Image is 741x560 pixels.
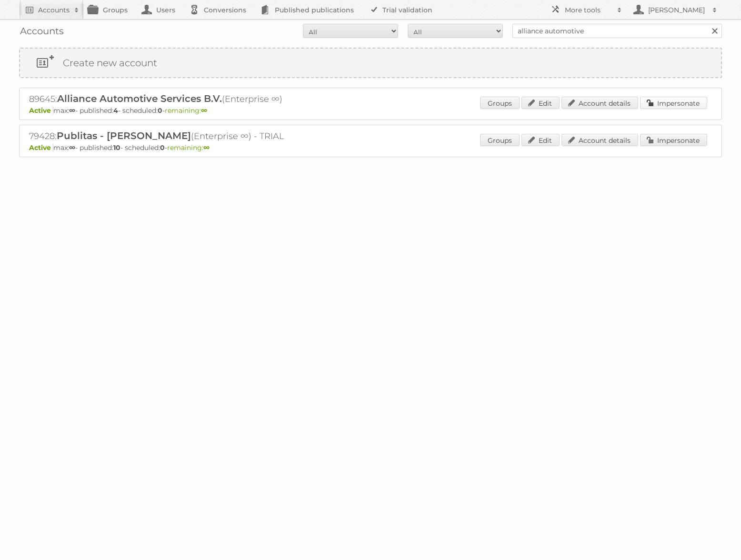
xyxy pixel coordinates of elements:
[203,143,210,152] strong: ∞
[29,143,53,152] span: Active
[201,106,207,115] strong: ∞
[113,143,120,152] strong: 10
[521,97,560,109] a: Edit
[640,97,707,109] a: Impersonate
[69,106,75,115] strong: ∞
[165,106,207,115] span: remaining:
[29,143,712,152] p: max: - published: - scheduled: -
[521,134,560,146] a: Edit
[480,97,520,109] a: Groups
[29,106,53,115] span: Active
[480,134,520,146] a: Groups
[113,106,118,115] strong: 4
[29,130,362,142] h2: 79428: (Enterprise ∞) - TRIAL
[29,93,362,105] h2: 89645: (Enterprise ∞)
[29,106,712,115] p: max: - published: - scheduled: -
[160,143,165,152] strong: 0
[646,5,708,15] h2: [PERSON_NAME]
[57,93,222,104] span: Alliance Automotive Services B.V.
[561,134,638,146] a: Account details
[38,5,70,15] h2: Accounts
[158,106,162,115] strong: 0
[640,134,707,146] a: Impersonate
[167,143,210,152] span: remaining:
[20,49,721,77] a: Create new account
[69,143,75,152] strong: ∞
[565,5,612,15] h2: More tools
[561,97,638,109] a: Account details
[57,130,191,141] span: Publitas - [PERSON_NAME]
